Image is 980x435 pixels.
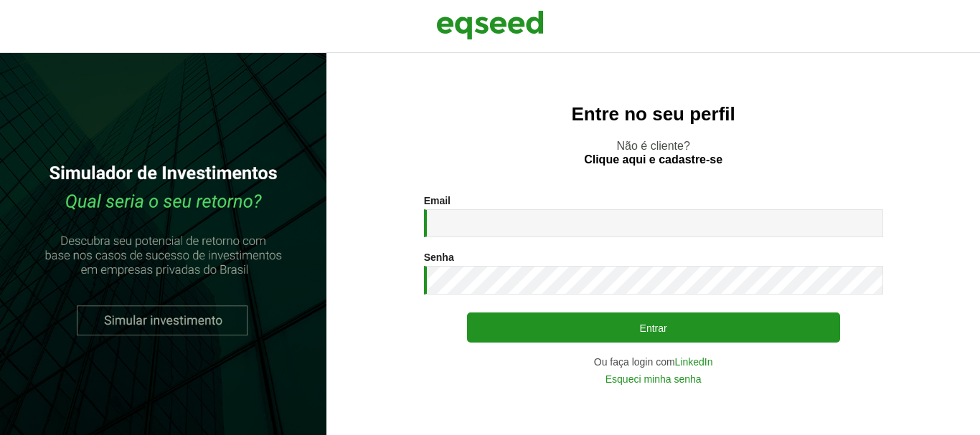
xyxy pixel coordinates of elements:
[424,252,454,262] label: Senha
[584,154,722,166] a: Clique aqui e cadastre-se
[355,104,951,125] h2: Entre no seu perfil
[606,374,702,384] a: Esqueci minha senha
[424,196,451,206] label: Email
[436,7,544,43] img: EqSeed Logo
[424,357,883,367] div: Ou faça login com
[467,312,840,343] button: Entrar
[675,357,713,367] a: LinkedIn
[355,139,951,166] p: Não é cliente?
